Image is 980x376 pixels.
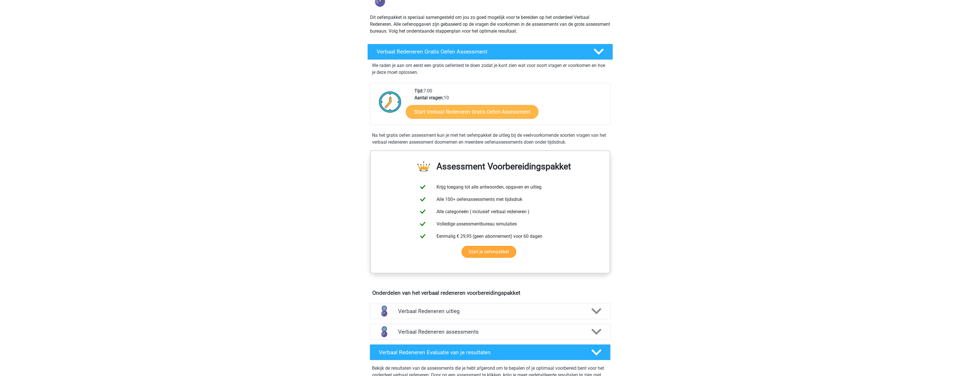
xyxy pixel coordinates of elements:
[367,344,613,360] a: Verbaal Redeneren Evaluatie van je resultaten
[376,88,405,116] img: Klok
[414,88,423,94] b: Tijd:
[372,290,608,296] h4: Onderdelen van het verbaal redeneren voorbereidingspakket
[367,324,613,340] a: assessments Verbaal Redeneren assessments
[377,304,391,318] img: verbaal redeneren uitleg
[410,88,610,125] div: 7:00 10
[370,132,611,146] div: Na het gratis oefen assessment kun je met het oefenpakket de uitleg bij de veelvoorkomende soorte...
[379,349,582,356] h4: Verbaal Redeneren Evaluatie van je resultaten
[398,308,582,314] h4: Verbaal Redeneren uitleg
[370,14,610,35] p: Dit oefenpakket is speciaal samengesteld om jou zo goed mogelijk voor te bereiden op het onderdee...
[365,44,615,60] a: Verbaal Redeneren Gratis Oefen Assessment
[461,246,516,258] a: Start je oefenpakket
[398,328,582,335] h4: Verbaal Redeneren assessments
[406,105,538,119] a: Start Verbaal Redeneren Gratis Oefen Assessment
[377,324,391,339] img: verbaal redeneren assessments
[377,48,584,55] h4: Verbaal Redeneren Gratis Oefen Assessment
[414,95,444,100] b: Aantal vragen:
[372,62,608,76] p: We raden je aan om eerst een gratis oefentest te doen zodat je kunt zien wat voor soort vragen er...
[367,303,613,319] a: uitleg Verbaal Redeneren uitleg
